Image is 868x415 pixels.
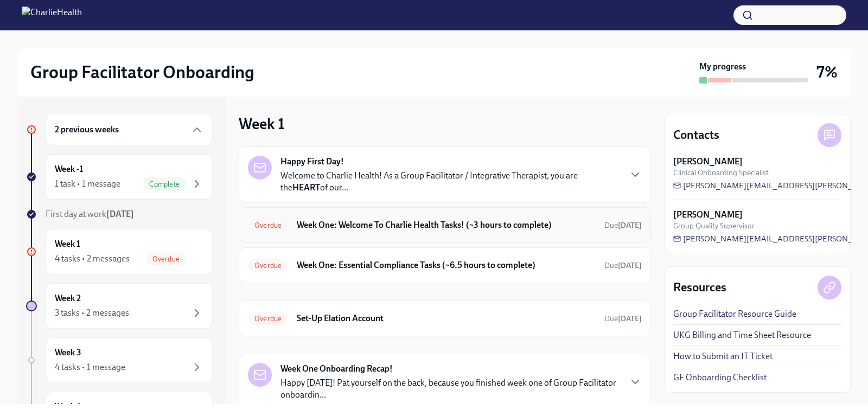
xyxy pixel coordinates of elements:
[673,156,743,168] strong: [PERSON_NAME]
[248,315,288,323] span: Overdue
[22,7,82,24] img: CharlieHealth
[46,209,134,219] span: First day at work
[604,260,642,271] span: September 9th, 2025 09:00
[604,261,642,270] span: Due
[604,314,642,323] span: Due
[280,156,344,168] strong: Happy First Day!
[297,312,596,324] h6: Set-Up Elation Account
[143,180,186,188] span: Complete
[673,350,773,362] a: How to Submit an IT Ticket
[618,261,642,270] strong: [DATE]
[55,307,129,319] div: 3 tasks • 2 messages
[46,114,213,145] div: 2 previous weeks
[292,182,320,193] strong: HEART
[618,221,642,230] strong: [DATE]
[280,363,393,375] strong: Week One Onboarding Recap!
[673,372,767,384] a: GF Onboarding Checklist
[55,361,125,373] div: 4 tasks • 1 message
[673,209,743,221] strong: [PERSON_NAME]
[248,257,642,274] a: OverdueWeek One: Essential Compliance Tasks (~6.5 hours to complete)Due[DATE]
[106,209,134,219] strong: [DATE]
[297,259,596,271] h6: Week One: Essential Compliance Tasks (~6.5 hours to complete)
[55,178,120,190] div: 1 task • 1 message
[30,61,254,83] h2: Group Facilitator Onboarding
[604,314,642,324] span: September 5th, 2025 09:00
[26,283,213,329] a: Week 23 tasks • 2 messages
[673,127,719,143] h4: Contacts
[55,292,81,304] h6: Week 2
[26,337,213,383] a: Week 34 tasks • 1 message
[673,221,755,231] span: Group Quality Supervisor
[146,255,186,263] span: Overdue
[604,220,642,231] span: September 9th, 2025 09:00
[248,216,642,234] a: OverdueWeek One: Welcome To Charlie Health Tasks! (~3 hours to complete)Due[DATE]
[55,163,83,175] h6: Week -1
[673,329,811,341] a: UKG Billing and Time Sheet Resource
[297,219,596,231] h6: Week One: Welcome To Charlie Health Tasks! (~3 hours to complete)
[816,62,838,82] h3: 7%
[55,253,130,265] div: 4 tasks • 2 messages
[26,208,213,220] a: First day at work[DATE]
[55,238,80,250] h6: Week 1
[280,170,620,194] p: Welcome to Charlie Health! As a Group Facilitator / Integrative Therapist, you are the of our...
[26,229,213,274] a: Week 14 tasks • 2 messagesOverdue
[239,114,285,133] h3: Week 1
[248,221,288,229] span: Overdue
[55,401,81,413] h6: Week 4
[673,168,769,178] span: Clinical Onboarding Specialist
[248,310,642,327] a: OverdueSet-Up Elation AccountDue[DATE]
[55,124,119,136] h6: 2 previous weeks
[26,154,213,200] a: Week -11 task • 1 messageComplete
[618,314,642,323] strong: [DATE]
[248,261,288,270] span: Overdue
[673,308,796,320] a: Group Facilitator Resource Guide
[673,279,726,296] h4: Resources
[280,377,620,401] p: Happy [DATE]! Pat yourself on the back, because you finished week one of Group Facilitator onboar...
[604,221,642,230] span: Due
[55,347,81,359] h6: Week 3
[699,61,746,73] strong: My progress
